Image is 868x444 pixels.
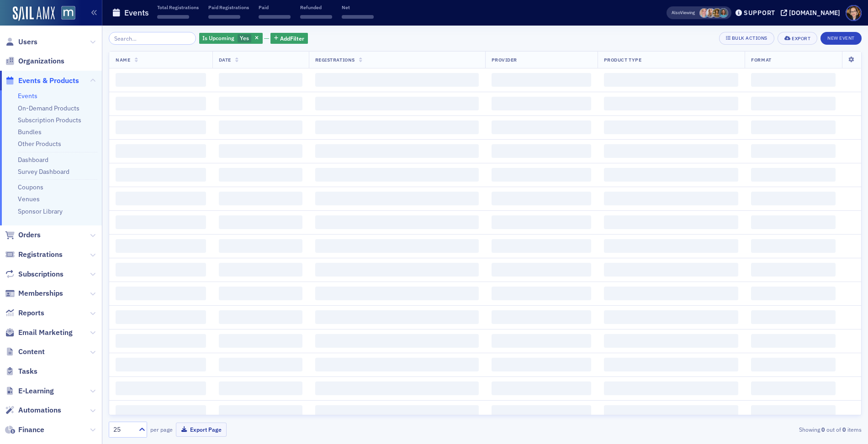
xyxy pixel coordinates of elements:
span: ‌ [751,358,836,371]
span: ‌ [116,263,206,277]
span: ‌ [492,239,591,253]
span: Email Marketing [18,328,73,338]
a: Orders [5,230,41,240]
a: Survey Dashboard [18,167,69,176]
a: Subscription Products [18,116,81,124]
span: Registrations [18,250,63,260]
span: ‌ [219,405,302,419]
span: ‌ [219,310,302,324]
span: ‌ [116,215,206,229]
span: ‌ [116,358,206,371]
div: 25 [113,425,133,434]
span: ‌ [492,215,591,229]
span: ‌ [315,192,479,205]
span: ‌ [604,358,739,371]
a: Organizations [5,56,64,66]
span: ‌ [751,144,836,158]
span: ‌ [300,15,332,19]
span: ‌ [342,15,374,19]
div: [DOMAIN_NAME] [789,9,840,17]
span: ‌ [751,239,836,253]
span: ‌ [219,120,302,134]
button: Export Page [176,423,227,437]
a: Other Products [18,140,61,148]
p: Net [342,4,374,10]
a: View Homepage [55,6,75,21]
span: ‌ [751,168,836,182]
span: ‌ [604,287,739,300]
span: ‌ [492,405,591,419]
a: Venues [18,195,40,203]
span: ‌ [208,15,240,19]
a: Events & Products [5,76,79,86]
a: Dashboard [18,156,48,164]
span: ‌ [219,168,302,182]
span: ‌ [315,405,479,419]
span: Name [116,57,130,63]
span: ‌ [259,15,291,19]
span: ‌ [315,287,479,300]
span: Content [18,347,45,357]
a: Automations [5,405,61,415]
span: ‌ [492,334,591,348]
span: ‌ [219,97,302,110]
span: Yes [240,34,249,42]
span: Subscriptions [18,269,64,279]
strong: 0 [841,425,847,434]
a: Coupons [18,183,43,191]
a: Tasks [5,366,37,376]
img: SailAMX [61,6,75,20]
span: ‌ [604,97,739,110]
span: ‌ [219,358,302,371]
span: Users [18,37,37,47]
a: E-Learning [5,386,54,396]
span: ‌ [116,192,206,205]
span: ‌ [751,73,836,87]
span: ‌ [751,97,836,110]
button: [DOMAIN_NAME] [781,10,843,16]
span: ‌ [219,192,302,205]
span: ‌ [751,215,836,229]
img: SailAMX [13,6,55,21]
span: Product Type [604,57,641,63]
span: Registrations [315,57,355,63]
span: ‌ [492,358,591,371]
a: Users [5,37,37,47]
span: ‌ [219,239,302,253]
button: Bulk Actions [719,32,774,45]
span: ‌ [116,239,206,253]
p: Refunded [300,4,332,10]
span: ‌ [604,215,739,229]
span: ‌ [492,144,591,158]
span: ‌ [116,287,206,300]
span: ‌ [315,120,479,134]
span: Date [219,57,231,63]
span: ‌ [751,263,836,277]
button: Export [778,32,817,45]
span: ‌ [492,287,591,300]
p: Total Registrations [157,4,199,10]
span: Format [751,57,771,63]
span: ‌ [604,192,739,205]
span: Finance [18,425,44,435]
button: AddFilter [270,33,308,44]
span: ‌ [751,405,836,419]
span: Orders [18,230,41,240]
span: ‌ [116,73,206,87]
span: ‌ [219,381,302,395]
input: Search… [109,32,196,45]
a: Registrations [5,250,63,260]
span: Reports [18,308,44,318]
span: ‌ [116,405,206,419]
div: Bulk Actions [732,36,767,41]
span: ‌ [315,168,479,182]
span: Dee Sullivan [699,8,709,18]
span: Memberships [18,288,63,298]
span: ‌ [492,97,591,110]
h1: Events [124,7,149,18]
span: ‌ [315,381,479,395]
span: ‌ [604,120,739,134]
div: Support [744,9,775,17]
span: Events & Products [18,76,79,86]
